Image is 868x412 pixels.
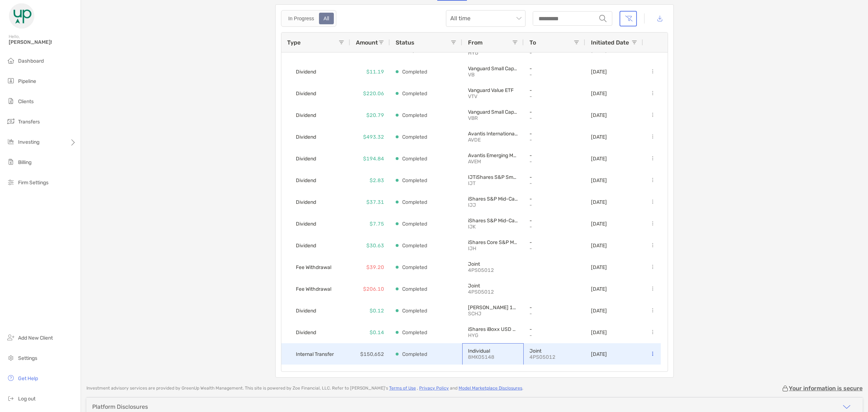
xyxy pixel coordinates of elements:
[468,239,518,245] p: iShares Core S&P Mid-Cap ETF
[468,326,518,332] p: iShares iBoxx USD High Yield Corporate Bond ETF
[370,328,384,337] p: $0.14
[296,175,316,186] span: Dividend
[468,152,518,159] p: Avantis Emerging Markets Equity ETF
[529,159,579,165] p: -
[7,117,15,126] img: transfers icon
[402,328,427,337] p: Completed
[468,311,518,317] p: SCHJ
[529,245,579,252] p: -
[402,285,427,294] p: Completed
[7,137,15,146] img: investing icon
[363,154,384,163] p: $194.84
[366,241,384,250] p: $30.63
[842,403,851,411] img: icon arrow
[529,39,536,46] span: To
[468,267,518,273] p: 4PS05012
[529,311,579,317] p: -
[7,333,15,342] img: add_new_client icon
[7,76,15,85] img: pipeline icon
[468,72,518,78] p: VB
[370,306,384,315] p: $0.12
[591,69,607,75] p: [DATE]
[366,67,384,76] p: $11.19
[591,286,607,292] p: [DATE]
[366,111,384,120] p: $20.79
[370,176,384,185] p: $2.83
[591,91,607,97] p: [DATE]
[529,332,579,339] p: -
[468,174,518,180] p: IJTiShares S&P Small-Cap 600 Growth ETF
[18,98,34,105] span: Clients
[468,109,518,115] p: Vanguard Small Cap Value ETF
[363,285,384,294] p: $206.10
[402,133,427,142] p: Completed
[468,289,518,295] p: 4PS05012
[468,224,518,230] p: IJK
[591,134,607,140] p: [DATE]
[468,66,518,72] p: Vanguard Small Cap ETF
[529,66,579,72] p: -
[468,354,518,360] p: 8MK05148
[296,283,331,295] span: Fee Withdrawal
[468,50,518,56] p: HYG
[402,241,427,250] p: Completed
[459,386,522,391] a: Model Marketplace Disclosures
[468,39,482,46] span: From
[86,386,523,391] p: Investment advisory services are provided by GreenUp Wealth Management . This site is powered by ...
[7,374,15,382] img: get-help icon
[591,308,607,314] p: [DATE]
[529,239,579,245] p: -
[7,157,15,166] img: billing icon
[468,348,518,354] p: Individual
[468,218,518,224] p: iShares S&P Mid-Cap 400 Growth ETF
[529,93,579,100] p: -
[789,385,863,392] p: Your information is secure
[18,58,44,64] span: Dashboard
[296,66,316,78] span: Dividend
[296,305,316,317] span: Dividend
[529,174,579,180] p: -
[402,111,427,120] p: Completed
[419,386,449,391] a: Privacy Policy
[529,137,579,143] p: -
[591,177,607,184] p: [DATE]
[468,196,518,202] p: iShares S&P Mid-Cap 400 Value ETF
[468,180,518,186] p: IJT
[468,131,518,137] p: Avantis International Equity ETF
[468,332,518,339] p: HYG
[468,283,518,289] p: Joint
[468,93,518,100] p: VTV
[591,351,607,357] p: [DATE]
[529,202,579,208] p: -
[402,350,427,359] p: Completed
[7,97,15,105] img: clients icon
[529,115,579,121] p: -
[366,198,384,207] p: $37.31
[296,348,334,360] span: Internal Transfer
[396,39,414,46] span: Status
[402,198,427,207] p: Completed
[468,159,518,165] p: AVEM
[591,264,607,270] p: [DATE]
[468,87,518,93] p: Vanguard Value ETF
[591,199,607,205] p: [DATE]
[284,13,318,24] div: In Progress
[529,326,579,332] p: -
[92,403,148,410] div: Platform Disclosures
[591,221,607,227] p: [DATE]
[591,329,607,336] p: [DATE]
[296,109,316,121] span: Dividend
[18,180,48,186] span: Firm Settings
[296,131,316,143] span: Dividend
[363,89,384,98] p: $220.06
[9,39,76,45] span: [PERSON_NAME]!
[591,112,607,118] p: [DATE]
[468,115,518,121] p: VBR
[529,196,579,202] p: -
[591,243,607,249] p: [DATE]
[620,11,637,26] button: Clear filters
[7,56,15,65] img: dashboard icon
[360,350,384,359] p: $150,652
[296,261,331,273] span: Fee Withdrawal
[402,263,427,272] p: Completed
